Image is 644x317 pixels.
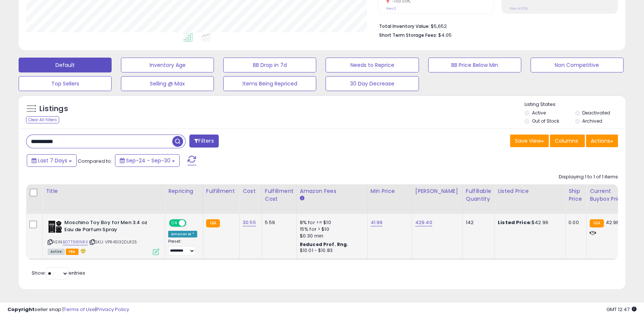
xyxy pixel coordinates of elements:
button: Items Being Repriced [223,76,316,91]
button: Default [19,58,112,72]
div: Fulfillment [206,187,236,195]
span: Last 7 Days [38,157,67,164]
button: Last 7 Days [27,154,77,167]
span: | SKU: VPR45132DLR25 [89,239,137,245]
p: Listing States: [525,101,625,108]
span: OFF [185,220,197,226]
div: 142 [466,219,489,226]
a: 41.99 [371,219,383,226]
small: Amazon Fees. [300,195,304,202]
div: ASIN: [48,219,159,254]
div: Min Price [371,187,409,195]
span: Columns [555,137,578,145]
button: Needs to Reprice [326,58,419,72]
div: Ship Price [568,187,583,203]
div: Preset: [168,239,197,256]
label: Archived [582,118,602,124]
label: Out of Stock [532,118,559,124]
div: Clear All Filters [26,116,59,123]
a: 429.40 [415,219,432,226]
span: Compared to: [78,158,112,165]
button: Selling @ Max [121,76,214,91]
div: seller snap | | [7,306,129,313]
b: Short Term Storage Fees: [379,32,437,38]
button: BB Drop in 7d [223,58,316,72]
span: $4.05 [438,32,452,39]
img: 41gK+YJAlmL._SL40_.jpg [48,219,63,234]
button: Inventory Age [121,58,214,72]
div: Title [46,187,162,195]
b: Total Inventory Value: [379,23,430,29]
label: Deactivated [582,110,610,116]
b: Moschino Toy Boy for Men 3.4 oz Eau de Parfum Spray [64,219,155,235]
button: Non Competitive [531,58,624,72]
span: Show: entries [32,269,85,276]
button: Actions [586,135,618,147]
span: FBA [66,249,79,255]
div: 5.59 [265,219,291,226]
button: BB Price Below Min [428,58,521,72]
div: 15% for > $10 [300,226,362,233]
div: Amazon Fees [300,187,364,195]
div: Fulfillable Quantity [466,187,491,203]
button: Save View [510,135,549,147]
label: Active [532,110,545,116]
h5: Listings [39,104,68,114]
small: Prev: 4.03% [510,6,528,11]
button: Columns [550,135,585,147]
div: Repricing [168,187,200,195]
strong: Copyright [7,306,35,313]
a: Terms of Use [64,306,95,313]
a: B07T981NRX [63,239,88,245]
div: $0.30 min [300,233,362,239]
div: 0.00 [568,219,581,226]
li: $5,652 [379,21,612,30]
div: Cost [243,187,259,195]
a: Privacy Policy [96,306,129,313]
button: Filters [189,135,218,148]
div: $10.01 - $10.83 [300,248,362,254]
a: 30.55 [243,219,256,226]
b: Reduced Prof. Rng. [300,241,349,248]
small: FBA [590,219,603,227]
span: All listings currently available for purchase on Amazon [48,249,65,255]
small: FBA [206,219,220,227]
div: Current Buybox Price [590,187,628,203]
span: 42.96 [606,219,619,226]
div: Fulfillment Cost [265,187,294,203]
button: 30 Day Decrease [326,76,419,91]
span: Sep-24 - Sep-30 [126,157,170,164]
span: 2025-10-9 12:47 GMT [606,306,637,313]
button: Top Sellers [19,76,112,91]
div: [PERSON_NAME] [415,187,459,195]
span: ON [170,220,179,226]
div: Displaying 1 to 1 of 1 items [559,174,618,181]
div: 8% for <= $10 [300,219,362,226]
button: Sep-24 - Sep-30 [115,154,180,167]
small: Prev: 2 [386,6,396,11]
div: $42.96 [498,219,560,226]
b: Listed Price: [498,219,532,226]
div: Amazon AI * [168,231,197,237]
i: hazardous material [79,248,86,253]
div: Listed Price [498,187,562,195]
